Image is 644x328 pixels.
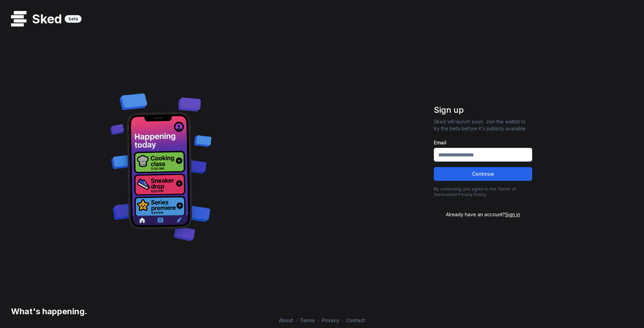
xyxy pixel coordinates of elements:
[434,140,532,145] label: Email
[434,211,532,218] div: Already have an account?
[434,118,532,132] p: Sked will launch soon. Join the waitlist to try the beta before it's publicly available.
[65,15,82,23] div: beta
[8,306,87,317] h3: What's happening.
[434,186,532,197] p: By continuing, you agree to the and .
[505,211,520,217] span: Sign in
[11,11,26,26] img: logo
[297,317,318,323] a: Terms
[458,192,486,197] a: Privacy Policy
[434,105,532,116] h1: Sign up
[276,317,296,323] a: About
[434,167,532,181] button: Continue
[107,85,215,248] img: Decorative
[434,186,516,197] a: Terms of Service
[343,317,368,323] a: Contact
[26,12,65,26] h1: Sked
[319,317,342,323] a: Privacy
